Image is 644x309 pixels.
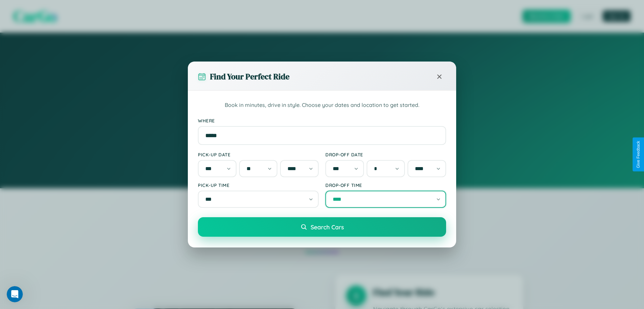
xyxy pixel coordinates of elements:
label: Drop-off Time [325,182,446,188]
p: Book in minutes, drive in style. Choose your dates and location to get started. [198,101,446,110]
label: Pick-up Time [198,182,319,188]
h3: Find Your Perfect Ride [210,71,289,82]
label: Pick-up Date [198,152,319,157]
label: Drop-off Date [325,152,446,157]
label: Where [198,118,446,123]
span: Search Cars [311,223,344,231]
button: Search Cars [198,217,446,237]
